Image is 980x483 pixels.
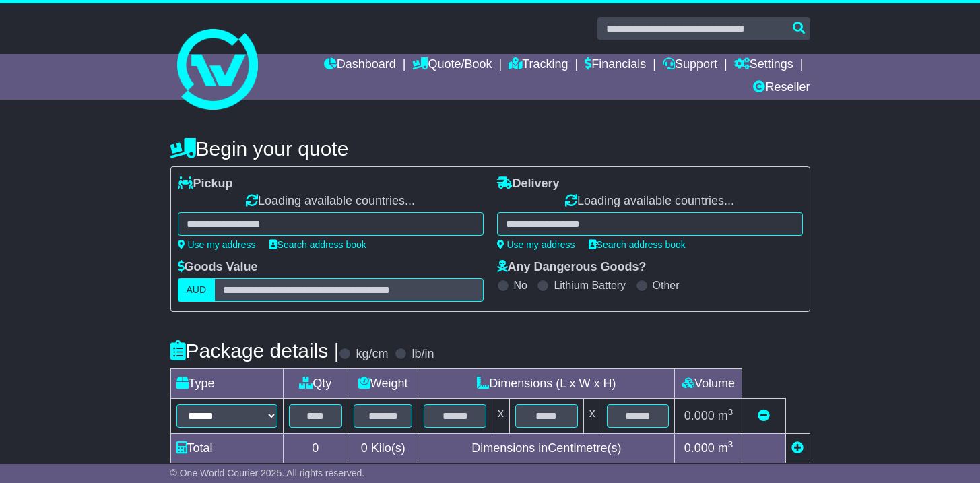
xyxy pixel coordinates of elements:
[269,239,366,250] a: Search address book
[283,369,348,399] td: Qty
[675,369,742,399] td: Volume
[718,409,733,422] span: m
[497,176,560,191] label: Delivery
[509,54,568,77] a: Tracking
[412,54,492,77] a: Quote/Book
[356,347,388,362] label: kg/cm
[497,260,647,275] label: Any Dangerous Goods?
[170,340,339,362] h4: Package details |
[348,369,418,399] td: Weight
[178,194,484,209] div: Loading available countries...
[170,369,283,399] td: Type
[728,407,733,417] sup: 3
[178,239,256,250] a: Use my address
[497,239,575,250] a: Use my address
[418,369,675,399] td: Dimensions (L x W x H)
[514,279,527,292] label: No
[585,54,646,77] a: Financials
[170,468,365,478] span: © One World Courier 2025. All rights reserved.
[324,54,396,77] a: Dashboard
[497,194,803,209] div: Loading available countries...
[170,434,283,463] td: Total
[718,441,733,455] span: m
[583,399,601,434] td: x
[178,260,258,275] label: Goods Value
[684,441,715,455] span: 0.000
[728,439,733,449] sup: 3
[283,434,348,463] td: 0
[418,434,675,463] td: Dimensions in Centimetre(s)
[791,441,804,455] a: Add new item
[589,239,686,250] a: Search address book
[348,434,418,463] td: Kilo(s)
[412,347,434,362] label: lb/in
[663,54,717,77] a: Support
[178,176,233,191] label: Pickup
[170,137,810,160] h4: Begin your quote
[734,54,793,77] a: Settings
[554,279,626,292] label: Lithium Battery
[753,77,810,100] a: Reseller
[653,279,680,292] label: Other
[684,409,715,422] span: 0.000
[758,409,770,422] a: Remove this item
[361,441,368,455] span: 0
[178,278,216,302] label: AUD
[492,399,509,434] td: x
